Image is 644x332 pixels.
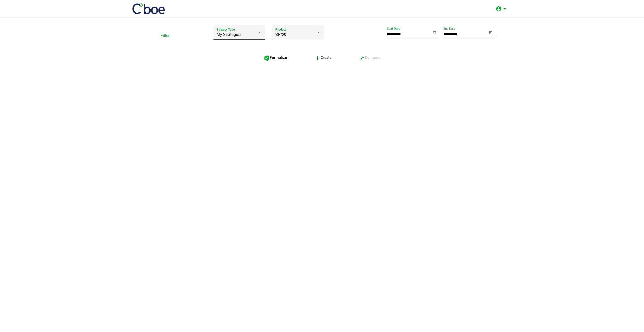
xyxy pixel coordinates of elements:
[489,30,495,36] button: Open calendar
[264,55,270,61] mat-icon: verified
[217,32,241,37] span: My Strategies
[359,55,365,61] mat-icon: compare_arrows
[432,30,438,36] button: Open calendar
[355,53,384,62] button: Compare
[314,56,331,60] span: Create
[264,56,287,60] span: Formalize
[314,55,320,61] mat-icon: add
[359,56,380,60] span: Compare
[260,53,291,62] button: Formalize
[502,6,508,12] mat-icon: arrow_drop_down
[496,6,502,12] mat-icon: account_circle
[310,53,335,62] button: Create
[132,3,165,14] img: 1200px-Cboe_Global_Markets_Logo.svg.png
[275,32,286,37] span: SPX®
